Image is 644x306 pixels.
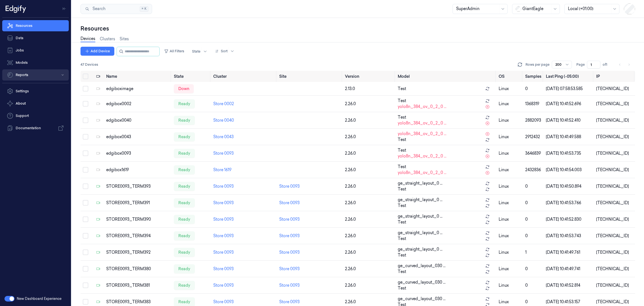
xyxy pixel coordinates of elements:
span: Test [398,203,406,209]
a: Store 0093 [279,217,300,222]
div: ready [174,281,195,290]
button: Select all [83,74,88,79]
span: Test [398,285,406,291]
span: Test [398,137,406,143]
th: Last Ping (-05:00) [544,71,594,82]
div: [TECHNICAL_ID] [596,200,633,206]
p: linux [499,216,521,222]
div: ready [174,99,195,108]
span: Test [398,269,406,275]
th: Name [104,71,172,82]
a: Models [2,57,69,68]
span: ge_curved_layout_030 ... [398,263,446,269]
a: Store 1619 [213,167,231,172]
th: State [172,71,211,82]
p: linux [499,134,521,140]
div: 0 [525,233,541,239]
div: 0 [525,299,541,305]
span: ge_straight_layout_0 ... [398,180,442,186]
div: [TECHNICAL_ID] [596,117,633,123]
div: 2.26.0 [345,200,393,206]
div: [DATE] 10:41:52.830 [546,216,592,222]
a: Store 0093 [279,283,300,288]
a: Store 0093 [213,266,234,271]
div: 0 [525,183,541,189]
div: 2.26.0 [345,134,393,140]
a: Store 0093 [213,250,234,255]
div: [DATE] 10:41:49.761 [546,249,592,255]
div: [TECHNICAL_ID] [596,299,633,305]
button: Select row [83,167,88,173]
a: Store 0093 [213,283,234,288]
div: edgibox0093 [106,150,169,156]
div: 2.26.0 [345,299,393,305]
button: Select row [83,249,88,255]
div: 2.26.0 [345,167,393,173]
div: 0 [525,283,541,288]
div: ready [174,149,195,158]
a: Store 0093 [279,299,300,304]
p: linux [499,167,521,173]
p: linux [499,101,521,107]
button: Select row [83,86,88,91]
div: [TECHNICAL_ID] [596,86,633,92]
button: Add Device [80,47,114,56]
div: 3646839 [525,150,541,156]
button: Select row [83,299,88,305]
button: All Filters [162,47,186,56]
div: edgibox0043 [106,134,169,140]
div: 2.26.0 [345,249,393,255]
div: STORE0093_TERM391 [106,200,169,206]
div: 2432836 [525,167,541,173]
div: ready [174,198,195,207]
button: Toggle Navigation [60,4,69,13]
p: linux [499,283,521,288]
span: ge_straight_layout_0 ... [398,246,442,252]
div: STORE0093_TERM393 [106,183,169,189]
div: STORE0093_TERM390 [106,216,169,222]
span: Test [398,86,406,92]
div: ready [174,215,195,224]
span: Test [398,236,406,242]
div: ready [174,116,195,125]
div: [TECHNICAL_ID] [596,283,633,288]
div: [TECHNICAL_ID] [596,233,633,239]
div: 0 [525,86,541,92]
p: linux [499,299,521,305]
div: 2.26.0 [345,266,393,272]
div: STORE0093_TERM394 [106,233,169,239]
a: Store 0093 [213,200,234,205]
button: Select row [83,117,88,123]
div: edgibox1619 [106,167,169,173]
div: 2.26.0 [345,101,393,107]
span: ge_curved_layout_030 ... [398,296,446,302]
div: ready [174,182,195,191]
div: [TECHNICAL_ID] [596,167,633,173]
p: linux [499,233,521,239]
div: 0 [525,266,541,272]
div: [TECHNICAL_ID] [596,101,633,107]
span: Test [398,98,406,104]
th: Cluster [211,71,277,82]
p: linux [499,266,521,272]
div: [DATE] 10:41:52.814 [546,283,592,288]
div: [DATE] 10:41:49.588 [546,134,592,140]
a: Store 0093 [279,250,300,255]
div: [TECHNICAL_ID] [596,249,633,255]
span: Test [398,186,406,192]
span: of 1 [603,62,612,67]
span: Test [398,252,406,258]
div: ready [174,264,195,273]
span: Search [90,6,105,12]
div: edgibox0040 [106,117,169,123]
p: Rows per page [525,62,550,67]
th: Model [396,71,496,82]
span: ge_straight_layout_0 ... [398,197,442,203]
div: ready [174,248,195,257]
div: [DATE] 07:58:53.585 [546,86,592,92]
div: 2.26.0 [345,216,393,222]
a: Store 0093 [279,184,300,189]
a: Store 0043 [213,134,234,139]
button: Select row [83,283,88,288]
div: 2912432 [525,134,541,140]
